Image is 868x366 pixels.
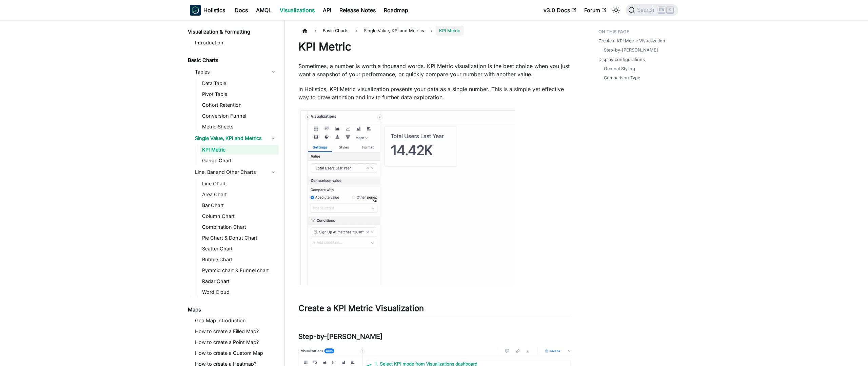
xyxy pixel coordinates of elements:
kbd: K [667,7,673,13]
a: Gauge Chart [200,156,279,165]
a: HolisticsHolistics [190,5,225,16]
span: Single Value, KPI and Metrics [360,26,428,36]
a: Metric Sheets [200,122,279,131]
a: Geo Map Introduction [193,316,279,325]
a: Release Notes [335,5,380,16]
a: Roadmap [380,5,412,16]
span: Search [635,7,658,13]
nav: Docs sidebar [183,20,285,366]
a: Line, Bar and Other Charts [193,167,279,178]
p: Sometimes, a number is worth a thousand words. KPI Metric visualization is the best choice when y... [298,62,571,78]
h2: Create a KPI Metric Visualization [298,303,571,316]
h1: KPI Metric [298,40,571,54]
b: Holistics [203,6,225,14]
a: Basic Charts [186,56,279,65]
a: Bubble Chart [200,255,279,264]
a: Pyramid chart & Funnel chart [200,266,279,275]
a: Pie Chart & Donut Chart [200,233,279,243]
a: Step-by-[PERSON_NAME] [604,47,658,53]
a: Create a KPI Metric Visualization [598,38,665,44]
a: General Styling [604,65,635,72]
a: Radar Chart [200,277,279,286]
a: Visualization & Formatting [186,27,279,37]
a: Single Value, KPI and Metrics [193,133,279,144]
a: Pivot Table [200,89,279,99]
a: Forum [580,5,610,16]
a: Scatter Chart [200,244,279,253]
a: How to create a Point Map? [193,338,279,347]
a: Column Chart [200,211,279,221]
a: Home page [298,26,311,36]
span: KPI Metric [436,26,463,36]
a: AMQL [252,5,276,16]
a: Data Table [200,79,279,88]
a: Visualizations [276,5,319,16]
a: Cohort Retention [200,100,279,110]
a: Area Chart [200,190,279,199]
a: Combination Chart [200,222,279,232]
a: Comparison Type [604,75,640,81]
button: Search (Ctrl+K) [626,4,678,16]
a: Introduction [193,38,279,47]
a: How to create a Custom Map [193,348,279,358]
nav: Breadcrumbs [298,26,571,36]
button: Switch between dark and light mode (currently light mode) [611,5,622,16]
h3: Step-by-[PERSON_NAME] [298,332,571,341]
a: Tables [193,66,279,77]
img: Holistics [190,5,201,16]
a: Maps [186,305,279,314]
a: Docs [231,5,252,16]
a: API [319,5,335,16]
a: Bar Chart [200,201,279,210]
p: In Holistics, KPI Metric visualization presents your data as a single number. This is a simple ye... [298,85,571,101]
a: Conversion Funnel [200,111,279,121]
a: Line Chart [200,179,279,188]
a: KPI Metric [200,145,279,155]
a: How to create a Filled Map? [193,327,279,336]
a: v3.0 Docs [539,5,580,16]
a: Display configurations [598,56,645,63]
span: Basic Charts [319,26,352,36]
a: Word Cloud [200,287,279,297]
